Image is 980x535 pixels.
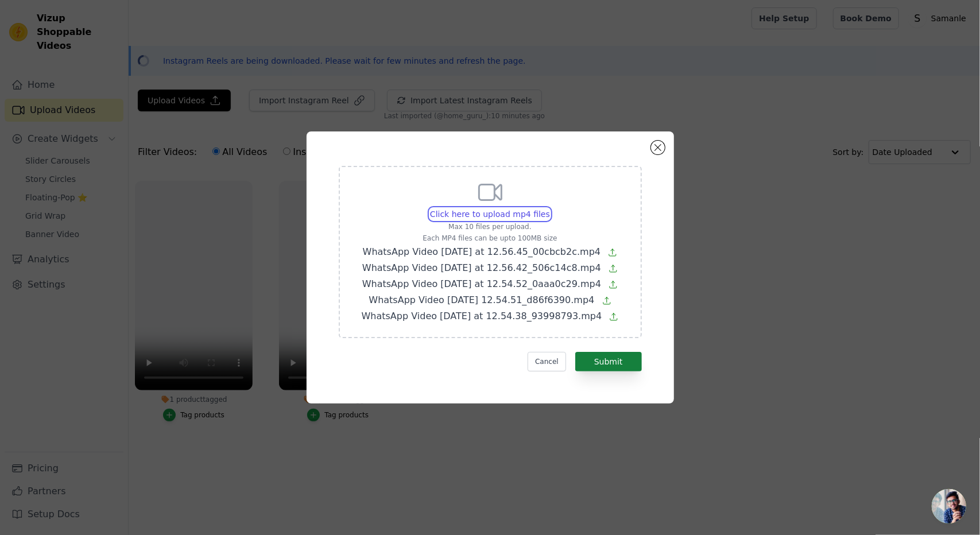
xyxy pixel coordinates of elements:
[575,352,642,371] button: Submit
[362,234,619,243] p: Each MP4 files can be upto 100MB size
[363,246,601,257] span: WhatsApp Video [DATE] at 12.56.45_00cbcb2c.mp4
[362,278,601,289] span: WhatsApp Video [DATE] at 12.54.52_0aaa0c29.mp4
[932,489,966,524] a: Open chat
[362,222,619,231] p: Max 10 files per upload.
[362,262,601,273] span: WhatsApp Video [DATE] at 12.56.42_506c14c8.mp4
[362,311,602,321] span: WhatsApp Video [DATE] at 12.54.38_93998793.mp4
[430,210,550,219] span: Click here to upload mp4 files
[528,352,566,371] button: Cancel
[651,141,665,154] button: Close modal
[369,294,594,305] span: WhatsApp Video [DATE] 12.54.51_d86f6390.mp4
